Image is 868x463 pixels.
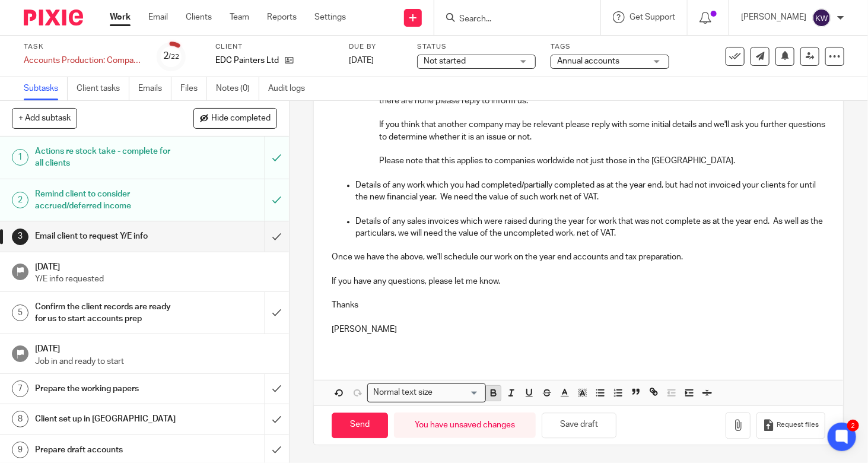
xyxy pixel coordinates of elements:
[164,49,180,63] div: 2
[215,42,334,52] label: Client
[629,13,675,21] span: Get Support
[148,11,168,23] a: Email
[551,42,669,52] label: Tags
[355,215,825,240] p: Details of any sales invoices which were raised during the year for work that was not complete as...
[12,442,28,458] div: 9
[557,57,619,65] span: Annual accounts
[35,380,180,398] h1: Prepare the working papers
[332,275,825,287] p: If you have any questions, please let me know.
[35,142,180,173] h1: Actions re stock take - complete for all clients
[110,11,131,23] a: Work
[349,56,374,65] span: [DATE]
[138,77,171,100] a: Emails
[35,410,180,428] h1: Client set up in [GEOGRAPHIC_DATA]
[267,11,297,23] a: Reports
[12,192,28,208] div: 2
[417,42,536,52] label: Status
[180,77,207,100] a: Files
[211,114,271,123] span: Hide completed
[215,55,279,66] p: EDC Painters Ltd
[777,420,819,430] span: Request files
[186,11,212,23] a: Clients
[424,57,466,65] span: Not started
[216,77,259,100] a: Notes (0)
[332,299,825,311] p: Thanks
[458,14,565,25] input: Search
[314,11,346,23] a: Settings
[394,413,536,438] div: You have unsaved changes
[436,386,479,399] input: Search for option
[35,340,277,355] h1: [DATE]
[24,9,83,26] img: Pixie
[35,356,277,367] p: Job in and ready to start
[847,420,859,432] div: 2
[12,149,28,166] div: 1
[35,441,180,459] h1: Prepare draft accounts
[35,298,180,328] h1: Confirm the client records are ready for us to start accounts prep
[35,185,180,215] h1: Remind client to consider accrued/deferred income
[35,258,277,273] h1: [DATE]
[332,251,825,263] p: Once we have the above, we'll schedule our work on the year end accounts and tax preparation.
[268,77,314,100] a: Audit logs
[332,413,388,438] input: Send
[12,229,28,245] div: 3
[355,179,825,204] p: Details of any work which you had completed/partially completed as at the year end, but had not i...
[756,412,825,439] button: Request files
[24,55,142,66] div: Accounts Production: Companies
[379,155,825,167] p: Please note that this applies to companies worldwide not just those in the [GEOGRAPHIC_DATA].
[169,53,180,60] small: /22
[24,42,142,52] label: Task
[349,42,402,52] label: Due by
[332,324,825,335] p: [PERSON_NAME]
[77,77,129,100] a: Client tasks
[24,77,68,100] a: Subtasks
[12,108,77,128] button: + Add subtask
[35,227,180,245] h1: Email client to request Y/E info
[230,11,249,23] a: Team
[35,273,277,285] p: Y/E info requested
[370,386,435,399] span: Normal text size
[812,8,831,27] img: svg%3E
[12,380,28,397] div: 7
[12,411,28,427] div: 8
[12,305,28,321] div: 5
[379,119,825,143] p: If you think that another company may be relevant please reply with some initial details and we'l...
[542,413,616,438] button: Save draft
[193,108,277,128] button: Hide completed
[741,11,806,23] p: [PERSON_NAME]
[367,383,486,402] div: Search for option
